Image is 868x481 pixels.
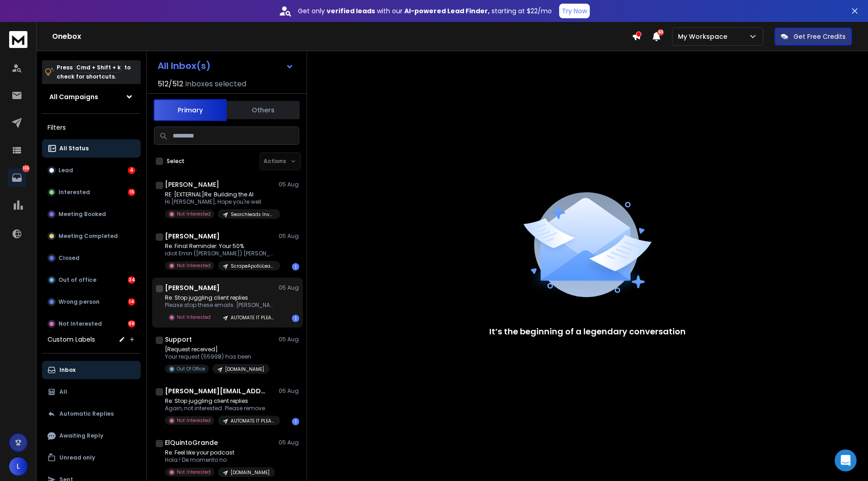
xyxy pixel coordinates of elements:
button: All Status [42,139,141,158]
p: 166 [22,165,30,172]
p: Hi [PERSON_NAME], Hope you're well [165,198,275,206]
button: Primary [153,99,227,121]
h1: Onebox [52,31,632,42]
p: Interested [58,189,90,196]
h1: [PERSON_NAME] [165,180,219,189]
p: [Request received] [165,346,270,353]
h3: Custom Labels [48,335,95,344]
h1: Support [165,335,192,344]
p: idiot Emin ([PERSON_NAME]) [PERSON_NAME] CEO [165,250,275,257]
p: Out Of Office [177,365,205,372]
p: 05 Aug [279,233,299,240]
div: 1 [292,315,299,322]
h1: All Campaigns [49,92,98,101]
button: Not Interested98 [42,315,141,333]
button: Wrong person14 [42,293,141,311]
p: Re: Final Reminder: Your 50% [165,243,275,250]
p: RE: [EXTERNAL]Re: Building the AI [165,191,275,198]
button: Automatic Replies [42,405,141,423]
div: 4 [128,167,135,174]
h1: All Inbox(s) [158,61,211,70]
button: L [9,457,27,476]
p: Not Interested [177,469,211,476]
button: Unread only [42,449,141,467]
button: Others [227,100,300,120]
p: Re: Feel like your podcast [165,449,275,456]
button: Try Now [559,4,590,18]
strong: verified leads [327,6,375,16]
a: 166 [8,169,26,187]
button: Meeting Completed [42,227,141,245]
div: 16 [128,189,135,196]
p: Not Interested [177,262,211,269]
p: All Status [59,145,89,152]
p: Out of office [58,276,96,284]
h1: ElQuintoGrande [165,438,218,447]
p: 05 Aug [279,284,299,291]
p: Again, not interested. Please remove [165,405,275,412]
div: 34 [128,276,135,284]
label: Select [167,158,185,165]
p: 05 Aug [279,439,299,446]
button: Get Free Credits [774,27,852,46]
p: It’s the beginning of a legendary conversation [489,325,686,338]
p: Your request (55998) has been [165,353,270,360]
button: Meeting Booked [42,205,141,223]
p: Wrong person [58,298,100,306]
p: 05 Aug [279,387,299,395]
h3: Inboxes selected [185,79,246,90]
div: Open Intercom Messenger [835,449,857,471]
p: Hola ! De momento no [165,456,275,464]
p: [DOMAIN_NAME] [231,469,270,476]
p: 05 Aug [279,181,299,188]
button: All Campaigns [42,88,141,106]
p: Not Interested [177,211,211,217]
h1: [PERSON_NAME][EMAIL_ADDRESS][DOMAIN_NAME] [165,386,265,396]
span: 512 / 512 [158,79,183,90]
span: 50 [657,29,664,36]
button: Closed [42,249,141,267]
p: Closed [58,254,79,262]
p: [DOMAIN_NAME] [225,366,264,373]
p: All [59,388,67,396]
p: Please stop these emails. [PERSON_NAME] [165,301,275,309]
p: Not Interested [177,417,211,424]
p: Searchleads Investment Campaign [231,211,275,218]
p: Inbox [59,366,75,374]
div: 14 [128,298,135,306]
button: Interested16 [42,183,141,201]
div: 98 [128,320,135,328]
p: Automatic Replies [59,410,114,418]
p: Awaiting Reply [59,432,103,439]
button: Out of office34 [42,271,141,289]
h1: [PERSON_NAME] [165,232,220,241]
button: Inbox [42,361,141,379]
div: 1 [292,418,299,425]
p: My Workspace [678,32,731,41]
p: ScrapeApolloLeads [231,263,275,270]
p: Try Now [562,6,587,16]
p: Get Free Credits [794,32,846,41]
p: AUTOMATE IT PLEASE - Whitelabel slack [231,314,275,321]
p: 05 Aug [279,336,299,343]
p: Not Interested [58,320,102,328]
button: All Inbox(s) [150,57,301,75]
strong: AI-powered Lead Finder, [404,6,490,16]
p: Re: Stop juggling client replies [165,294,275,301]
div: 1 [292,263,299,270]
p: Lead [58,167,73,174]
p: Get only with our starting at $22/mo [298,6,552,16]
span: Cmd + Shift + k [75,62,122,73]
p: AUTOMATE IT PLEASE - Whitelabel slack [231,418,275,424]
button: Awaiting Reply [42,427,141,445]
p: Meeting Booked [58,211,106,218]
p: Press to check for shortcuts. [57,63,131,81]
p: Meeting Completed [58,233,118,240]
p: Re: Stop juggling client replies [165,397,275,405]
button: Lead4 [42,161,141,180]
p: Not Interested [177,314,211,321]
h3: Filters [42,121,141,134]
img: logo [9,31,27,48]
